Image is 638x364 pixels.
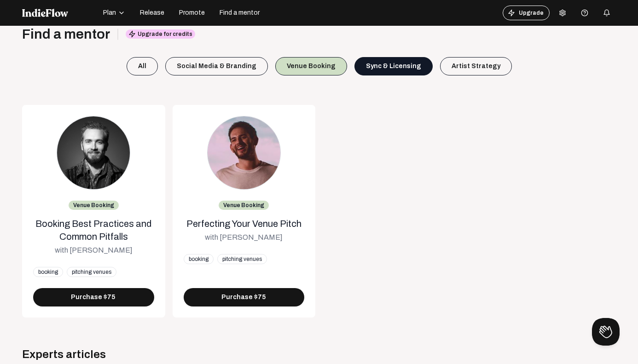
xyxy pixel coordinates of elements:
[275,57,347,75] div: Venue Booking
[140,8,164,17] span: Release
[33,267,63,277] div: booking
[220,8,260,17] span: Find a mentor
[33,288,154,306] button: Purchase $75
[103,8,116,17] span: Plan
[127,57,158,75] div: All
[22,9,68,17] img: indieflow-logo-white.svg
[71,293,116,302] span: Purchase $75
[219,201,269,210] div: Venue Booking
[207,116,281,190] img: AdamMaestro.png
[440,57,512,75] div: Artist Strategy
[22,26,110,42] div: Find a mentor
[98,6,131,20] button: Plan
[67,267,116,277] div: pitching venues
[592,318,620,346] iframe: Toggle Customer Support
[354,57,433,75] div: Sync & Licensing
[126,29,195,39] span: Upgrade for credits
[205,232,283,243] div: with [PERSON_NAME]
[174,6,210,20] button: Promote
[503,6,550,20] button: Upgrade
[179,8,205,17] span: Promote
[184,254,214,264] div: booking
[33,217,154,243] div: Booking Best Practices and Common Pitfalls
[221,293,267,302] span: Purchase $75
[165,57,268,75] div: Social Media & Branding
[57,116,130,190] img: TJSchaper.png
[55,245,133,256] div: with [PERSON_NAME]
[217,254,267,264] div: pitching venues
[134,6,170,20] button: Release
[22,347,616,362] div: Experts articles
[214,6,265,20] button: Find a mentor
[186,217,302,230] div: Perfecting Your Venue Pitch
[69,201,119,210] div: Venue Booking
[184,288,305,306] button: Purchase $75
